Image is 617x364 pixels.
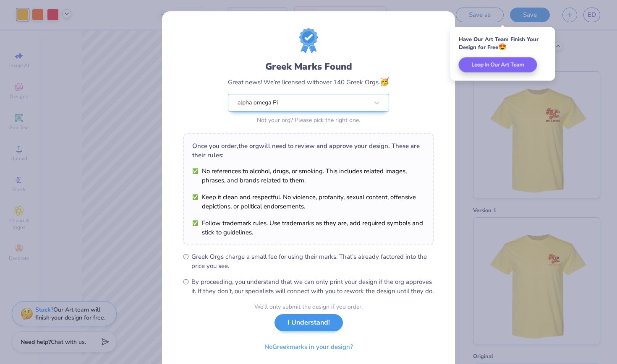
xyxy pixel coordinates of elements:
[228,76,389,88] div: Great news! We’re licensed with over 140 Greek Orgs.
[192,218,425,237] li: Follow trademark rules. Use trademarks as they are, add required symbols and stick to guidelines.
[257,338,360,356] button: NoGreekmarks in your design?
[192,192,425,211] li: Keep it clean and respectful. No violence, profanity, sexual content, offensive depictions, or po...
[459,57,537,73] button: Loop In Our Art Team
[192,166,425,185] li: No references to alcohol, drugs, or smoking. This includes related images, phrases, and brands re...
[275,314,343,331] button: I Understand!
[380,77,389,87] span: 🥳
[191,277,434,296] span: By proceeding, you understand that we can only print your design if the org approves it. If they ...
[299,28,318,53] img: license-marks-badge.png
[228,60,389,73] div: Greek Marks Found
[191,252,434,270] span: Greek Orgs charge a small fee for using their marks. That’s already factored into the price you see.
[192,141,425,160] div: Once you order, the org will need to review and approve your design. These are their rules:
[228,116,389,125] div: Not your org? Please pick the right one.
[498,42,507,52] span: 😍
[459,36,547,51] div: Have Our Art Team Finish Your Design for Free
[254,302,363,311] div: We’ll only submit the design if you order.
